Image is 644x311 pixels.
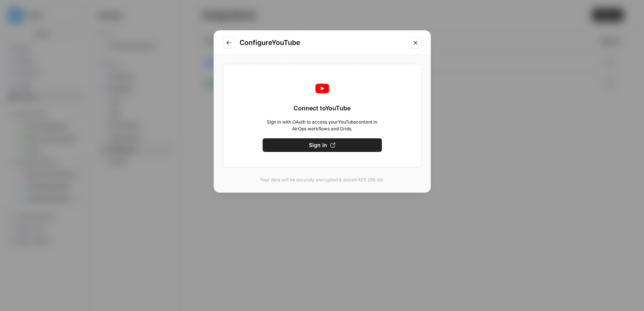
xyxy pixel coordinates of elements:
[409,37,421,49] button: Close modal
[223,176,421,183] p: Your data will be securely encrypted & stored AES 256-bit.
[294,104,350,113] span: Connect to YouTube
[240,37,405,48] h2: Configure YouTube
[263,138,382,152] button: Sign In
[223,37,235,49] button: Go to previous step
[309,141,327,149] span: Sign In
[313,79,331,97] img: YouTube
[263,119,382,132] span: Sign in with OAuth to access your YouTube content in AirOps workflows and Grids.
